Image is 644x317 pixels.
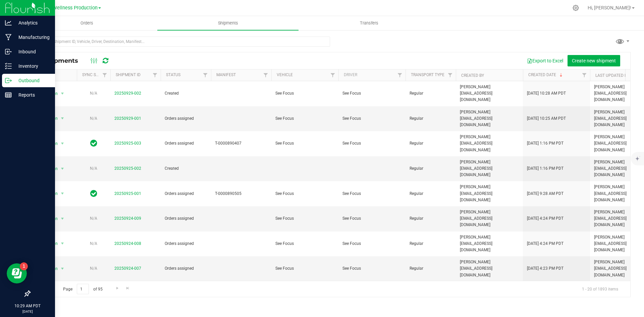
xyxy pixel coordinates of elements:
[460,234,519,254] span: [PERSON_NAME][EMAIL_ADDRESS][DOMAIN_NAME]
[209,20,247,26] span: Shipments
[58,89,67,98] span: select
[342,215,401,222] span: See Focus
[579,69,590,81] a: Filter
[410,215,452,222] span: Regular
[165,215,207,222] span: Orders assigned
[410,265,452,272] span: Regular
[410,165,452,172] span: Regular
[411,72,444,77] a: Transport Type
[527,241,563,247] span: [DATE] 4:24 PM PDT
[90,166,97,171] span: N/A
[277,72,293,77] a: Vehicle
[410,90,452,97] span: Regular
[445,69,456,81] a: Filter
[527,165,563,172] span: [DATE] 1:16 PM PDT
[90,189,97,198] span: In Sync
[572,58,616,63] span: Create new shipment
[114,241,141,246] a: 20250924-008
[410,191,452,197] span: Regular
[460,259,519,278] span: [PERSON_NAME][EMAIL_ADDRESS][DOMAIN_NAME]
[410,241,452,247] span: Regular
[12,48,52,56] p: Inbound
[12,91,52,99] p: Reports
[327,69,338,81] a: Filter
[342,191,401,197] span: See Focus
[58,114,67,123] span: select
[572,5,580,11] div: Manage settings
[166,72,180,77] a: Status
[5,48,12,55] inline-svg: Inbound
[523,55,568,66] button: Export to Excel
[342,265,401,272] span: See Focus
[90,216,97,221] span: N/A
[165,115,207,122] span: Orders assigned
[90,91,97,96] span: N/A
[71,20,102,26] span: Orders
[20,262,28,270] iframe: Resource center unread badge
[460,184,519,203] span: [PERSON_NAME][EMAIL_ADDRESS][DOMAIN_NAME]
[338,69,406,81] th: Driver
[58,189,67,198] span: select
[275,90,334,97] span: See Focus
[460,209,519,228] span: [PERSON_NAME][EMAIL_ADDRESS][DOMAIN_NAME]
[77,284,89,294] input: 1
[57,284,108,294] span: Page of 95
[527,215,563,222] span: [DATE] 4:24 PM PDT
[527,140,563,147] span: [DATE] 1:16 PM PDT
[275,140,334,147] span: See Focus
[165,165,207,172] span: Created
[116,72,141,77] a: Shipment ID
[5,77,12,84] inline-svg: Outbound
[58,264,67,273] span: select
[588,5,631,10] span: Hi, [PERSON_NAME]!
[165,140,207,147] span: Orders assigned
[157,16,299,30] a: Shipments
[460,84,519,103] span: [PERSON_NAME][EMAIL_ADDRESS][DOMAIN_NAME]
[5,34,12,41] inline-svg: Manufacturing
[200,69,211,81] a: Filter
[275,191,334,197] span: See Focus
[114,116,141,121] a: 20250929-001
[528,72,564,77] a: Created Date
[461,73,484,78] a: Created By
[165,191,207,197] span: Orders assigned
[12,76,52,85] p: Outbound
[460,109,519,128] span: [PERSON_NAME][EMAIL_ADDRESS][DOMAIN_NAME]
[260,69,271,81] a: Filter
[114,191,141,196] a: 20250925-001
[5,63,12,69] inline-svg: Inventory
[123,284,133,293] a: Go to the last page
[16,16,157,30] a: Orders
[30,37,330,47] input: Search Shipment ID, Vehicle, Driver, Destination, Manifest...
[460,134,519,153] span: [PERSON_NAME][EMAIL_ADDRESS][DOMAIN_NAME]
[35,57,85,64] span: All Shipments
[275,215,334,222] span: See Focus
[595,73,629,78] a: Last Updated By
[114,266,141,271] a: 20250924-007
[568,55,620,66] button: Create new shipment
[342,90,401,97] span: See Focus
[150,69,161,81] a: Filter
[527,265,563,272] span: [DATE] 4:23 PM PDT
[215,191,267,197] span: T-0000890505
[410,140,452,147] span: Regular
[351,20,387,26] span: Transfers
[12,19,52,27] p: Analytics
[7,263,27,283] iframe: Resource center
[460,159,519,178] span: [PERSON_NAME][EMAIL_ADDRESS][DOMAIN_NAME]
[90,266,97,271] span: N/A
[3,309,52,314] p: [DATE]
[275,115,334,122] span: See Focus
[58,164,67,173] span: select
[394,69,406,81] a: Filter
[577,284,624,294] span: 1 - 20 of 1893 items
[90,116,97,121] span: N/A
[5,92,12,98] inline-svg: Reports
[114,141,141,146] a: 20250925-003
[527,191,563,197] span: [DATE] 9:28 AM PDT
[114,216,141,221] a: 20250924-009
[12,62,52,70] p: Inventory
[527,90,566,97] span: [DATE] 10:28 AM PDT
[36,5,98,11] span: Polaris Wellness Production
